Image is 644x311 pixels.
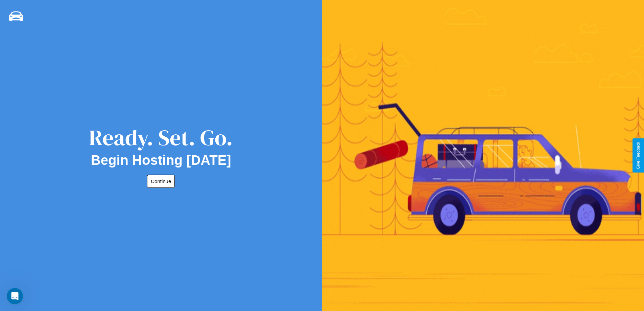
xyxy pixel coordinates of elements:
h2: Begin Hosting [DATE] [91,153,231,168]
button: Continue [147,175,175,188]
div: Give Feedback [636,142,641,169]
div: Ready. Set. Go. [89,123,233,153]
iframe: Intercom live chat [7,288,23,304]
